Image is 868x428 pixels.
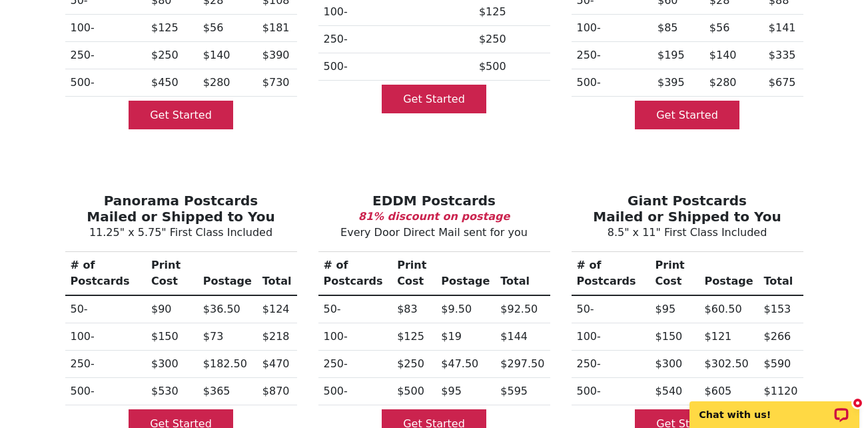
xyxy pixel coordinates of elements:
td: $124 [257,295,297,323]
th: 50- [65,295,147,323]
td: $675 [763,69,803,97]
th: Print Cost [146,252,198,296]
th: 50- [572,295,650,323]
td: $297.50 [495,351,550,378]
td: $47.50 [436,351,495,378]
p: Every Door Direct Mail sent for you [318,225,550,241]
th: Total [257,252,297,296]
th: 100- [65,323,147,351]
td: $395 [652,69,704,97]
td: $266 [759,323,803,351]
td: $605 [699,378,759,405]
h3: Giant Postcards Mailed or Shipped to You [572,193,803,225]
th: 250- [318,26,474,53]
th: Print Cost [650,252,699,296]
td: $300 [146,351,198,378]
td: $9.50 [436,295,495,323]
th: Postage [699,252,759,296]
th: 500- [318,53,474,81]
th: # of Postcards [318,252,392,296]
td: $60.50 [699,295,759,323]
td: $365 [198,378,257,405]
th: Postage [436,252,495,296]
td: $95 [650,295,699,323]
td: $500 [474,53,550,81]
td: $540 [650,378,699,405]
th: # of Postcards [65,252,147,296]
th: Total [759,252,803,296]
td: $302.50 [699,351,759,378]
th: 250- [572,351,650,378]
th: Total [495,252,550,296]
td: $125 [392,323,436,351]
td: $144 [495,323,550,351]
td: $870 [257,378,297,405]
td: $470 [257,351,297,378]
td: $19 [436,323,495,351]
a: Get Started [382,85,486,113]
th: 500- [572,378,650,405]
td: $530 [146,378,198,405]
td: $590 [759,351,803,378]
td: $56 [198,15,257,42]
td: $56 [704,15,763,42]
td: $730 [257,69,297,97]
th: Postage [198,252,257,296]
h3: Panorama Postcards Mailed or Shipped to You [65,193,297,225]
td: $140 [704,42,763,69]
td: $250 [474,26,550,53]
td: $450 [146,69,198,97]
th: 100- [572,323,650,351]
th: 250- [318,351,392,378]
th: Print Cost [392,252,436,296]
td: $153 [759,295,803,323]
td: $36.50 [198,295,257,323]
td: $390 [257,42,297,69]
th: 500- [572,69,653,97]
td: $95 [436,378,495,405]
td: $250 [146,42,198,69]
td: $335 [763,42,803,69]
th: 500- [65,69,147,97]
td: $141 [763,15,803,42]
td: $280 [198,69,257,97]
td: $300 [650,351,699,378]
th: 100- [572,15,653,42]
td: $85 [652,15,704,42]
td: $595 [495,378,550,405]
b: 81% discount on postage [358,210,510,223]
p: 11.25" x 5.75" First Class Included [65,225,297,241]
td: $195 [652,42,704,69]
th: 250- [65,351,147,378]
td: $150 [146,323,198,351]
td: $92.50 [495,295,550,323]
th: 500- [65,378,147,405]
td: $125 [146,15,198,42]
a: Get Started [129,101,233,129]
h3: EDDM Postcards [318,193,550,209]
th: 50- [318,295,392,323]
td: $182.50 [198,351,257,378]
th: 100- [318,323,392,351]
th: # of Postcards [572,252,650,296]
td: $280 [704,69,763,97]
td: $150 [650,323,699,351]
td: $218 [257,323,297,351]
th: 250- [572,42,653,69]
td: $121 [699,323,759,351]
td: $1120 [759,378,803,405]
td: $140 [198,42,257,69]
iframe: LiveChat chat widget [681,386,868,428]
td: $181 [257,15,297,42]
a: Get Started [635,101,739,129]
td: $500 [392,378,436,405]
td: $90 [146,295,198,323]
td: $250 [392,351,436,378]
th: 100- [65,15,147,42]
th: 250- [65,42,147,69]
th: 500- [318,378,392,405]
td: $73 [198,323,257,351]
td: $83 [392,295,436,323]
